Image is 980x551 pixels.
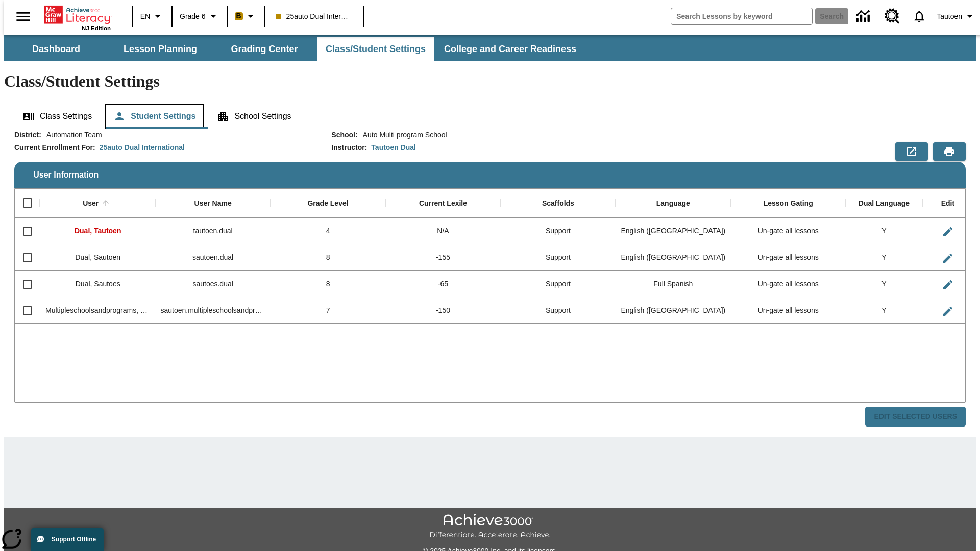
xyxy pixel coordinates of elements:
div: English (US) [616,297,730,324]
button: Edit User [938,301,958,321]
span: Multipleschoolsandprograms, Sautoen [45,306,167,314]
div: Y [846,244,922,271]
div: Edit [941,199,954,208]
span: Automation Team [41,130,102,140]
div: Support [501,297,616,324]
button: Edit User [938,221,958,242]
div: Support [501,271,616,297]
div: Current Lexile [419,199,467,208]
div: Grade Level [307,199,348,208]
div: Support [501,218,616,244]
div: SubNavbar [4,35,976,61]
div: SubNavbar [4,37,585,61]
input: search field [671,8,812,24]
span: Dual, Tautoen [75,227,121,235]
button: College and Career Readiness [436,37,584,61]
button: School Settings [209,104,299,129]
div: 4 [271,218,385,244]
span: NJ Edition [82,25,111,31]
div: User [83,199,99,208]
div: 8 [271,244,385,271]
div: User Name [194,199,232,208]
span: EN [140,11,150,22]
h2: School : [331,131,357,139]
div: -150 [385,297,500,324]
button: Student Settings [105,104,204,129]
div: Full Spanish [616,271,730,297]
div: 8 [271,271,385,297]
button: Lesson Planning [109,37,211,61]
button: Support Offline [31,528,104,551]
div: Un-gate all lessons [731,218,846,244]
a: Notifications [906,3,933,30]
span: B [236,10,241,22]
div: English (US) [616,244,730,271]
div: 25auto Dual International [100,142,185,153]
h2: Current Enrollment For : [14,143,95,152]
div: Dual Language [859,199,910,208]
div: Un-gate all lessons [731,271,846,297]
div: User Information [14,130,966,427]
span: Grade 6 [180,11,206,22]
div: sautoes.dual [155,271,270,297]
button: Export to CSV [895,142,928,161]
div: Un-gate all lessons [731,297,846,324]
button: Boost Class color is peach. Change class color [231,7,261,26]
h2: Instructor : [331,143,367,152]
div: Un-gate all lessons [731,244,846,271]
div: N/A [385,218,500,244]
div: Lesson Gating [764,199,813,208]
button: Print Preview [933,142,966,161]
a: Data Center [850,3,878,31]
button: Grade: Grade 6, Select a grade [176,7,224,26]
button: Language: EN, Select a language [136,7,168,26]
div: Class/Student Settings [14,104,966,129]
img: Achieve3000 Differentiate Accelerate Achieve [429,514,551,540]
div: Y [846,297,922,324]
span: User Information [33,170,99,180]
span: 25auto Dual International [276,11,352,22]
button: Open side menu [8,2,38,32]
div: Tautoen Dual [371,142,416,153]
button: Dashboard [5,37,107,61]
h2: District : [14,131,41,139]
span: Tautoen [937,11,962,22]
div: Y [846,271,922,297]
span: Dual, Sautoen [75,253,120,261]
div: English (US) [616,218,730,244]
div: Y [846,218,922,244]
div: Home [44,4,111,31]
button: Edit User [938,248,958,268]
div: Language [656,199,690,208]
button: Class/Student Settings [317,37,434,61]
div: sautoen.multipleschoolsandprograms [155,297,270,324]
a: Resource Center, Will open in new tab [878,3,906,30]
div: Support [501,244,616,271]
h1: Class/Student Settings [4,72,976,91]
span: Dual, Sautoes [76,280,120,288]
button: Class Settings [14,104,100,129]
div: -65 [385,271,500,297]
a: Home [44,5,111,25]
span: Auto Multi program School [358,130,447,140]
div: Scaffolds [542,199,574,208]
button: Grading Center [213,37,315,61]
span: Support Offline [52,536,96,543]
div: 7 [271,297,385,324]
button: Edit User [938,274,958,295]
div: sautoen.dual [155,244,270,271]
div: -155 [385,244,500,271]
button: Profile/Settings [933,7,980,26]
div: tautoen.dual [155,218,270,244]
